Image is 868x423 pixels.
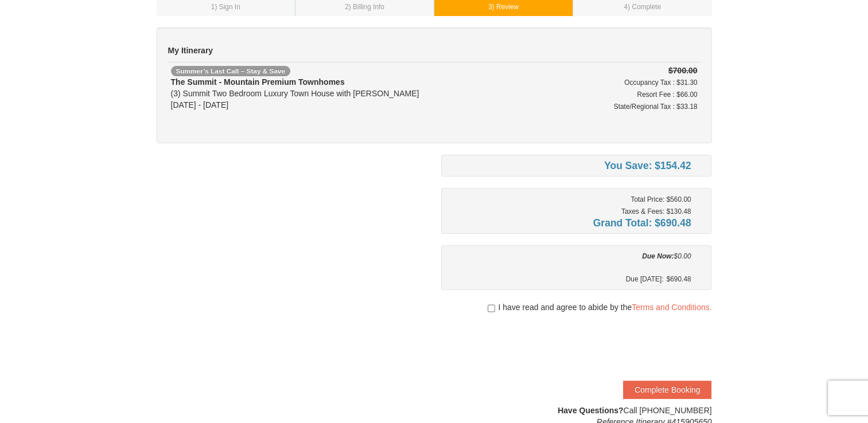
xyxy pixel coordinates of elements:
small: State/Regional Tax : $33.18 [614,103,698,111]
span: ) Review [492,3,519,11]
small: 2 [345,3,384,11]
div: $0.00 [450,250,691,262]
button: Complete Booking [623,381,711,399]
small: Total Price: $560.00 [630,195,691,203]
span: I have read and agree to abide by the [498,301,711,313]
strong: Have Questions? [558,406,623,415]
div: (3) Summit Two Bedroom Luxury Town House with [PERSON_NAME] [DATE] - [DATE] [171,76,559,111]
span: Summer’s Last Call – Stay & Save [171,66,291,76]
h5: My Itinerary [168,45,700,56]
span: ) Sign In [215,3,240,11]
span: $690.48 [666,273,691,285]
a: Terms and Conditions. [632,303,711,312]
h4: You Save: $154.42 [450,160,691,171]
small: 1 [211,3,240,11]
span: ) Complete [628,3,661,11]
small: Taxes & Fees: $130.48 [621,207,691,216]
small: Occupancy Tax : $31.30 [624,79,697,87]
small: 3 [488,3,519,11]
small: Resort Fee : $66.00 [637,91,697,99]
strike: $700.00 [668,66,698,75]
strong: The Summit - Mountain Premium Townhomes [171,77,345,87]
small: 4 [624,3,661,11]
span: ) Billing Info [349,3,384,11]
strong: Due Now: [642,252,674,260]
span: Due [DATE]: [626,273,667,285]
h4: Grand Total: $690.48 [450,217,691,229]
iframe: reCAPTCHA [537,324,711,369]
